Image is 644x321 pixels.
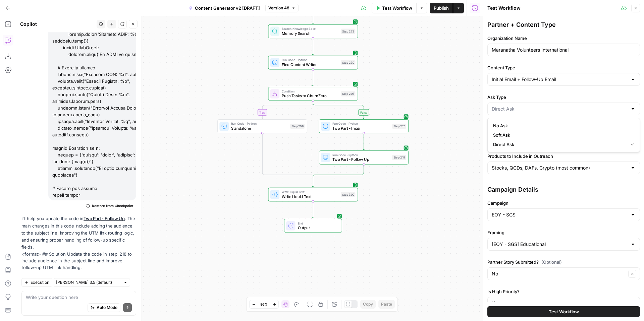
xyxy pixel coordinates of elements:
div: Copilot [20,21,95,27]
div: Write Liquid TextWrite Liquid TextStep 300 [268,188,358,201]
div: Step 217 [392,124,406,129]
span: End [298,221,337,226]
div: Campaign Details [487,185,640,194]
g: Edge from step_217 to step_218 [363,133,365,150]
p: I'll help you update the code in . The main changes in this code include adding the audience to t... [21,215,136,251]
span: Find Content Writer [282,62,338,67]
span: Execution [31,279,49,285]
div: Run Code · PythonFind Content WriterStep 230 [268,56,358,69]
span: Run Code · Python [231,121,288,126]
span: Standalone [231,125,288,131]
span: Push Tasks to ChurnZero [282,93,338,99]
span: Output [298,225,337,231]
label: Is High Priority? [487,288,640,295]
label: Ask Type [487,94,640,101]
span: Two Part - Initial [332,125,390,131]
button: Auto Mode [88,303,120,312]
button: Content Generator v2 [DRAFT] [185,3,264,13]
span: Direct Ask [493,141,626,148]
button: Paste [378,300,395,309]
div: Step 272 [341,29,355,34]
span: Search Knowledge Base [282,26,338,31]
span: Content Generator v2 [DRAFT] [195,5,260,11]
button: Test Workflow [372,3,416,13]
span: Soft Ask [493,132,632,138]
label: Campaign [487,200,640,206]
span: Test Workflow [549,308,579,315]
div: ConditionPush Tasks to ChurnZeroStep 206 [268,87,358,101]
button: Restore from Checkpoint [84,202,136,210]
input: Direct Ask [492,106,628,112]
span: Memory Search [282,30,338,36]
input: Claude Sonnet 3.5 (default) [56,279,120,286]
div: Step 206 [341,91,355,97]
div: Step 208 [290,124,305,129]
input: Yes [492,300,628,307]
div: Run Code · PythonTwo Part - InitialStep 217 [319,119,409,133]
div: Step 300 [341,192,355,197]
div: Step 218 [392,155,406,160]
label: Products to Include in Outreach [487,153,640,159]
g: Edge from step_206 to step_217 [313,101,365,119]
span: Two Part - Follow Up [332,156,390,162]
span: Publish [434,5,449,11]
span: Run Code · Python [332,152,390,157]
g: Edge from step_206-conditional-end to step_300 [312,176,314,187]
g: Edge from step_98 to step_272 [312,7,314,24]
button: Publish [430,3,453,13]
label: Partner Story Submitted? [487,259,640,265]
span: Condition [282,89,338,93]
div: Partner + Content Type [487,20,640,29]
label: Content Type [487,64,640,71]
label: Framing [487,229,640,236]
button: Test Workflow [487,306,640,317]
span: Test Workflow [382,5,412,11]
span: Write Liquid Text [282,194,338,199]
input: [EOY - SGS] Educational [492,241,628,248]
button: Version 48 [265,4,299,12]
input: EOY - SGS [492,211,628,218]
span: Write Liquid Text [282,190,338,194]
span: No Ask [493,122,632,129]
span: Auto Mode [97,305,117,311]
g: Edge from step_272 to step_230 [312,38,314,55]
div: <format> ## Solution Update the code in step_218 to include audience in the subject line and impr... [21,215,136,298]
g: Edge from step_206 to step_208 [262,101,313,119]
input: Stocks, QCDs, DAFs, Crypto (most common) [492,165,628,171]
span: Copy [363,301,373,307]
g: Edge from step_300 to end [312,201,314,218]
div: Run Code · PythonTwo Part - Follow UpStep 218 [319,150,409,164]
div: Run Code · PythonStandaloneStep 208 [217,119,307,133]
span: 86% [260,302,268,307]
g: Edge from step_208 to step_206-conditional-end [262,133,313,178]
span: Run Code · Python [332,121,390,126]
span: Paste [381,301,392,307]
div: EndOutput [268,219,358,233]
div: Search Knowledge BaseMemory SearchStep 272 [268,24,358,38]
input: No [492,270,626,277]
span: Run Code · Python [282,58,338,62]
span: Version 48 [268,5,289,11]
div: Step 230 [341,60,355,65]
g: Edge from step_218 to step_206-conditional-end [313,165,364,178]
label: Organization Name [487,35,640,42]
g: Edge from step_230 to step_206 [312,69,314,86]
button: Copy [360,300,376,309]
a: Two Part - Follow Up [84,216,125,221]
span: Restore from Checkpoint [92,203,133,208]
input: Initial Email + Follow-Up Email [492,76,628,83]
button: Execution [21,278,52,287]
span: (Optional) [541,259,562,265]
